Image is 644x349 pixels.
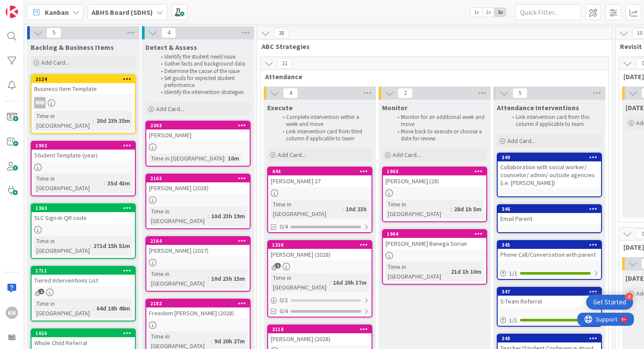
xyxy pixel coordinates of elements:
[507,114,601,128] li: Link intervention card from this column if applicable to team
[280,296,288,305] span: 0 / 2
[277,58,292,69] span: 11
[32,212,135,223] div: SLC Sign-In QR code
[497,103,579,112] span: Attendance Interventions
[393,114,486,128] li: Monitor for an additional week and move
[586,295,633,310] div: Open Get Started checklist, remaining modules: 4
[498,335,601,342] div: 348
[94,116,132,126] div: 20d 23h 35m
[502,242,601,248] div: 345
[268,175,372,187] div: [PERSON_NAME] 27
[92,8,153,17] b: ABHS Board (SDHS)
[272,242,372,248] div: 1326
[513,88,527,98] span: 5
[498,288,601,307] div: 347S-Team Referral
[498,241,601,260] div: 345Phone Call/Conversation with parent
[146,182,250,194] div: [PERSON_NAME] (2028)
[94,304,132,313] div: 64d 18h 48m
[35,268,135,274] div: 1711
[387,168,486,174] div: 1903
[283,88,298,98] span: 4
[146,300,250,319] div: 2182Freedom [PERSON_NAME] (2028)
[149,269,208,288] div: Time in [GEOGRAPHIC_DATA]
[329,278,331,287] span: :
[386,199,450,219] div: Time in [GEOGRAPHIC_DATA]
[146,237,250,256] div: 2164[PERSON_NAME] (2027)
[386,262,447,281] div: Time in [GEOGRAPHIC_DATA]
[208,211,209,221] span: :
[507,137,535,145] span: Add Card...
[268,295,372,306] div: 0/2
[209,274,247,283] div: 10d 23h 15m
[515,4,581,20] input: Quick Filter...
[498,268,601,279] div: 1/1
[502,289,601,295] div: 347
[509,269,517,278] span: 1 / 1
[32,267,135,275] div: 1711
[449,267,484,276] div: 21d 1h 10m
[498,205,601,213] div: 346
[32,97,135,108] div: MW
[482,8,494,17] span: 2x
[150,175,250,181] div: 2163
[93,116,94,126] span: :
[383,168,486,175] div: 1903
[498,161,601,188] div: Collaboration with social worker/ counselor/ admin/ outside agencies (i.e. [PERSON_NAME])
[498,213,601,224] div: Email Parent
[93,304,94,313] span: :
[161,28,176,38] span: 4
[382,103,407,112] span: Monitor
[156,68,249,75] li: Determine the cause of the issue
[383,238,486,249] div: [PERSON_NAME] Banega Sorian
[452,204,484,214] div: 28d 1h 5m
[211,336,212,346] span: :
[387,231,486,237] div: 1904
[393,151,421,159] span: Add Card...
[208,274,209,283] span: :
[267,103,293,112] span: Execute
[6,307,18,319] div: KN
[498,249,601,260] div: Phone Call/Conversation with parent
[593,298,626,307] div: Get Started
[32,204,135,212] div: 1363
[150,122,250,129] div: 2303
[502,335,601,342] div: 348
[272,326,372,332] div: 2118
[156,89,249,96] li: Identify the intervention strategies
[46,28,61,38] span: 5
[32,75,135,83] div: 2124
[509,316,517,325] span: 1 / 1
[498,205,601,224] div: 346Email Parent
[34,299,93,318] div: Time in [GEOGRAPHIC_DATA]
[35,143,135,149] div: 1902
[494,8,506,17] span: 3x
[31,43,114,52] span: Backlog & Business Items
[447,267,449,276] span: :
[268,168,372,175] div: 444
[498,296,601,307] div: S-Team Referral
[271,273,329,292] div: Time in [GEOGRAPHIC_DATA]
[498,288,601,296] div: 347
[224,154,226,163] span: :
[146,174,250,182] div: 2163
[32,150,135,161] div: Student Template (year)
[502,154,601,161] div: 349
[146,122,250,141] div: 2303[PERSON_NAME]
[18,1,40,12] span: Support
[32,75,135,94] div: 2124Business Item Template
[146,300,250,307] div: 2182
[149,154,224,163] div: Time in [GEOGRAPHIC_DATA]
[32,83,135,94] div: Business Item Template
[383,230,486,249] div: 1904[PERSON_NAME] Banega Sorian
[280,307,288,316] span: 0/4
[146,245,250,256] div: [PERSON_NAME] (2027)
[146,129,250,141] div: [PERSON_NAME]
[498,154,601,188] div: 349Collaboration with social worker/ counselor/ admin/ outside agencies (i.e. [PERSON_NAME])
[32,204,135,223] div: 1363SLC Sign-In QR code
[150,238,250,244] div: 2164
[39,289,44,294] span: 2
[32,275,135,286] div: Tiered Interventions List
[32,142,135,161] div: 1902Student Template (year)
[35,76,135,82] div: 2124
[156,105,184,113] span: Add Card...
[156,60,249,67] li: Gather facts and background data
